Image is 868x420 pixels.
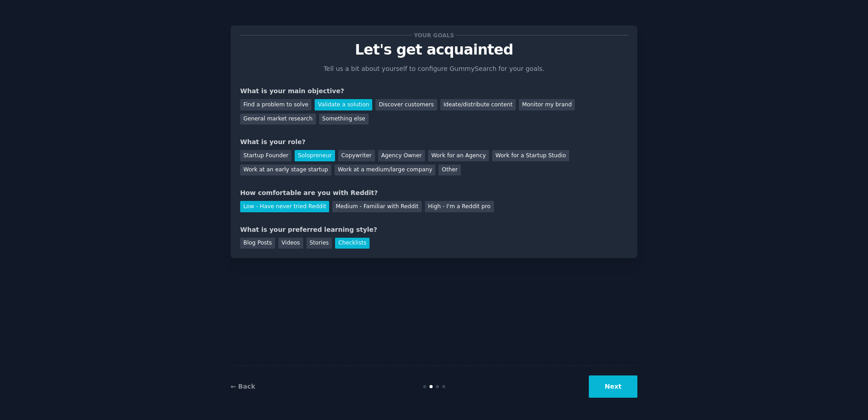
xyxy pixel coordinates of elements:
div: Startup Founder [240,150,291,161]
div: Solopreneur [295,150,335,161]
div: What is your main objective? [240,86,628,96]
div: Low - Have never tried Reddit [240,201,329,212]
div: Copywriter [338,150,375,161]
div: Agency Owner [378,150,425,161]
div: Ideate/distribute content [440,99,516,110]
div: Checklists [335,238,370,249]
div: Blog Posts [240,238,275,249]
p: Tell us a bit about yourself to configure GummySearch for your goals. [320,64,548,74]
div: Discover customers [375,99,437,110]
div: High - I'm a Reddit pro [425,201,494,212]
div: Stories [306,238,332,249]
div: Work for an Agency [428,150,489,161]
div: What is your role? [240,137,628,147]
span: Your goals [412,30,456,40]
div: Work at a medium/large company [335,165,435,176]
div: Work for a Startup Studio [492,150,569,161]
div: Videos [278,238,303,249]
div: Validate a solution [315,99,372,110]
button: Next [589,375,637,398]
p: Let's get acquainted [240,42,628,58]
div: Medium - Familiar with Reddit [332,201,421,212]
div: Something else [319,114,369,125]
div: What is your preferred learning style? [240,225,628,235]
div: Other [439,165,461,176]
div: General market research [240,114,316,125]
a: ← Back [231,383,255,390]
div: Monitor my brand [519,99,575,110]
div: Work at an early stage startup [240,165,331,176]
div: Find a problem to solve [240,99,311,110]
div: How comfortable are you with Reddit? [240,188,628,198]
